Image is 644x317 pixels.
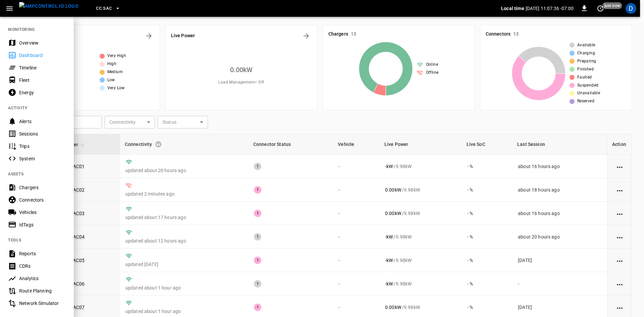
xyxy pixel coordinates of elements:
img: ampcontrol.io logo [19,2,78,10]
div: Dashboard [19,52,66,59]
div: Chargers [19,184,66,191]
p: Local time [501,5,524,12]
div: profile-icon [626,3,636,14]
div: Connectors [19,197,66,203]
span: just now [602,2,622,9]
div: Network Simulator [19,300,66,307]
div: Fleet [19,77,66,84]
div: Route Planning [19,287,66,294]
div: IdTags [19,221,66,228]
div: Reports [19,250,66,257]
div: Timeline [19,64,66,71]
div: Analytics [19,275,66,282]
div: CDRs [19,263,66,269]
div: System [19,155,66,162]
div: Sessions [19,130,66,137]
div: Alerts [19,118,66,125]
div: Vehicles [19,209,66,216]
p: [DATE] 11:07:36 -07:00 [526,5,574,12]
div: Energy [19,89,66,96]
div: Overview [19,40,66,46]
span: CC.SAC [96,5,112,12]
div: Trips [19,143,66,150]
button: set refresh interval [595,3,606,14]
